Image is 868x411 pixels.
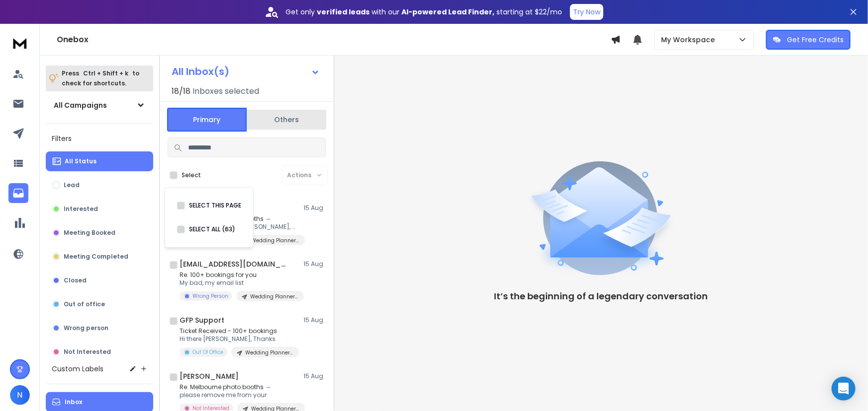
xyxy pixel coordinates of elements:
[247,109,326,131] button: Others
[167,108,247,132] button: Primary
[46,223,153,243] button: Meeting Booked
[180,335,299,343] p: Hi there [PERSON_NAME], Thanks
[52,364,103,374] h3: Custom Labels
[172,85,191,97] span: 18 / 18
[251,237,299,244] p: Wedding Planners [AUS]
[10,385,30,405] button: N
[250,293,298,300] p: Wedding Planners [AUS]
[180,315,224,325] h1: GFP Support
[180,371,239,381] h1: [PERSON_NAME]
[189,225,235,233] label: SELECT ALL (63)
[62,68,139,88] p: Press to check for shortcuts.
[303,204,326,212] p: 15 Aug
[164,62,328,81] button: All Inbox(s)
[766,30,851,50] button: Get Free Credits
[180,271,299,279] p: Re: 100+ bookings for you
[573,7,600,17] p: Try Now
[317,7,370,17] strong: verified leads
[57,34,611,46] h1: Onebox
[64,348,111,356] p: Not Interested
[46,247,153,267] button: Meeting Completed
[46,342,153,362] button: Not Interested
[193,85,259,97] h3: Inboxes selected
[46,175,153,195] button: Lead
[172,67,229,76] h1: All Inbox(s)
[189,202,241,209] label: SELECT THIS PAGE
[303,316,326,324] p: 15 Aug
[401,7,494,17] strong: AI-powered Lead Finder,
[64,253,128,261] p: Meeting Completed
[180,383,299,391] p: Re: Melbourne photo booths →
[661,35,719,45] p: My Workspace
[46,132,153,145] h3: Filters
[570,4,603,20] button: Try Now
[182,171,201,179] label: Select
[64,300,105,308] p: Out of office
[303,260,326,268] p: 15 Aug
[180,391,299,399] p: please remove me from your
[64,205,98,213] p: Interested
[787,35,844,45] p: Get Free Credits
[46,318,153,338] button: Wrong person
[180,279,299,287] p: My bad, my email list
[193,348,223,356] p: Out Of Office
[303,372,326,380] p: 15 Aug
[46,271,153,290] button: Closed
[180,327,299,335] p: Ticket Received - 100+ bookings
[245,349,293,356] p: Wedding Planners [AUS]
[46,95,153,115] button: All Campaigns
[65,157,96,165] p: All Status
[180,259,289,269] h1: [EMAIL_ADDRESS][DOMAIN_NAME]
[46,199,153,219] button: Interested
[10,34,30,52] img: logo
[46,151,153,171] button: All Status
[832,377,856,401] div: Open Intercom Messenger
[64,229,115,237] p: Meeting Booked
[286,7,562,17] p: Get only with our starting at $22/mo
[82,68,130,79] span: Ctrl + Shift + k
[65,398,82,406] p: Inbox
[494,289,708,303] p: It’s the beginning of a legendary conversation
[64,324,108,332] p: Wrong person
[46,294,153,314] button: Out of office
[193,292,228,300] p: Wrong Person
[54,100,107,110] h1: All Campaigns
[64,276,87,284] p: Closed
[64,181,80,189] p: Lead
